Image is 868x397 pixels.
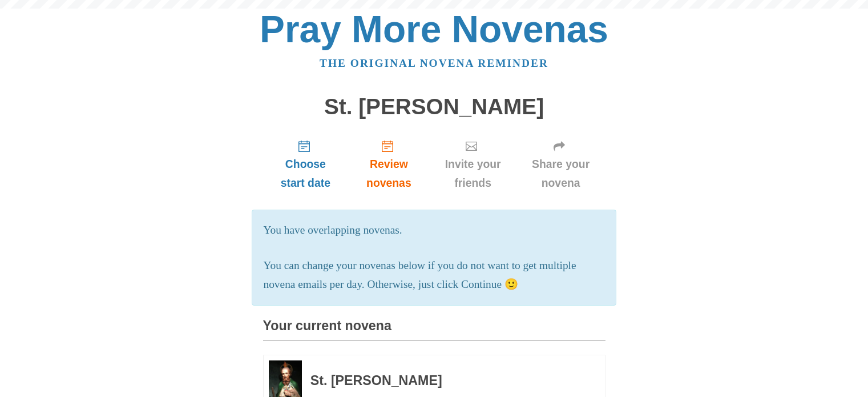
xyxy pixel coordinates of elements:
[263,319,605,341] h3: Your current novena
[269,360,302,396] img: Novena image
[263,130,349,198] a: Choose start date
[528,155,594,193] span: Share your novena
[260,8,608,50] a: Pray More Novenas
[263,95,605,119] h1: St. [PERSON_NAME]
[310,374,574,388] h3: St. [PERSON_NAME]
[348,130,429,198] a: Review novenas
[274,155,337,193] span: Choose start date
[264,256,605,294] p: You can change your novenas below if you do not want to get multiple novena emails per day. Other...
[264,221,605,240] p: You have overlapping novenas.
[320,57,548,69] a: The original novena reminder
[441,155,505,193] span: Invite your friends
[360,155,418,193] span: Review novenas
[430,130,516,198] a: Invite your friends
[516,130,605,198] a: Share your novena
